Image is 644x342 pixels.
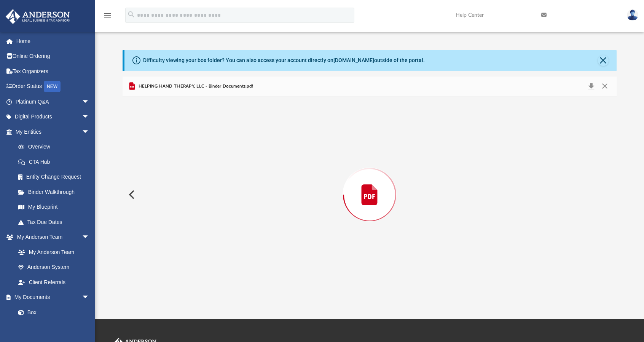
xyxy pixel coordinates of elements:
[333,57,374,63] a: [DOMAIN_NAME]
[123,77,617,293] div: Preview
[143,56,425,64] div: Difficulty viewing your box folder? You can also access your account directly on outside of the p...
[5,124,101,139] a: My Entitiesarrow_drop_down
[11,154,101,169] a: CTA Hub
[82,109,97,125] span: arrow_drop_down
[5,64,101,79] a: Tax Organizers
[123,184,139,205] button: Previous File
[11,275,97,290] a: Client Referrals
[11,305,93,320] a: Box
[5,79,101,94] a: Order StatusNEW
[5,94,101,109] a: Platinum Q&Aarrow_drop_down
[11,260,97,275] a: Anderson System
[5,230,97,245] a: My Anderson Teamarrow_drop_down
[11,169,101,185] a: Entity Change Request
[11,200,97,215] a: My Blueprint
[11,245,93,260] a: My Anderson Team
[5,109,101,125] a: Digital Productsarrow_drop_down
[103,14,112,20] a: menu
[598,81,612,92] button: Close
[11,214,101,230] a: Tax Due Dates
[44,81,61,92] div: NEW
[137,83,253,90] span: HELPING HAND THERAPY, LLC - Binder Documents.pdf
[127,10,135,19] i: search
[5,34,101,49] a: Home
[598,55,609,66] button: Close
[5,49,101,64] a: Online Ordering
[584,81,598,92] button: Download
[82,290,97,305] span: arrow_drop_down
[627,10,638,21] img: User Pic
[103,11,112,20] i: menu
[11,139,101,155] a: Overview
[82,94,97,110] span: arrow_drop_down
[11,184,101,200] a: Binder Walkthrough
[82,230,97,245] span: arrow_drop_down
[5,290,97,305] a: My Documentsarrow_drop_down
[82,124,97,140] span: arrow_drop_down
[3,9,72,24] img: Anderson Advisors Platinum Portal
